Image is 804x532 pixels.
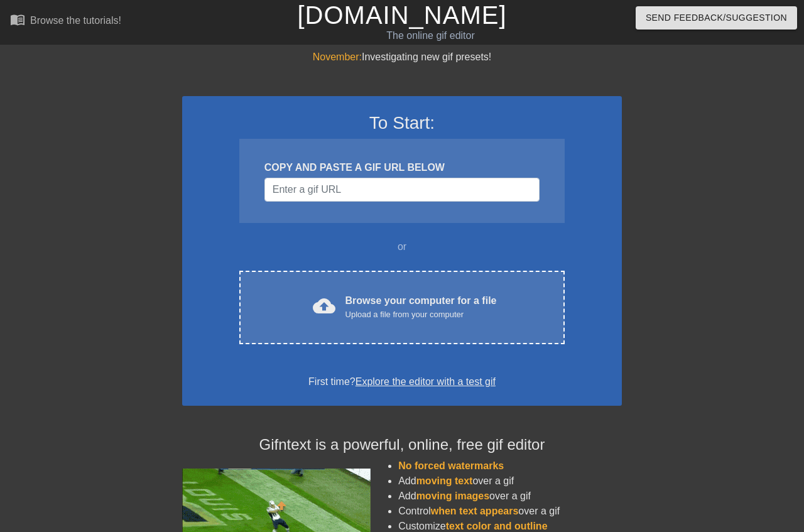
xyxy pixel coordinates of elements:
input: Username [264,178,540,202]
div: Upload a file from your computer [345,308,497,321]
div: The online gif editor [274,28,587,43]
h4: Gifntext is a powerful, online, free gif editor [182,436,622,454]
span: No forced watermarks [398,460,504,471]
div: or [215,239,589,254]
span: text color and outline [446,521,548,531]
div: Browse the tutorials! [30,15,121,26]
button: Send Feedback/Suggestion [636,6,797,30]
h3: To Start: [198,112,606,134]
div: COPY AND PASTE A GIF URL BELOW [264,160,540,175]
a: Browse the tutorials! [10,12,121,31]
li: Add over a gif [398,489,622,504]
span: Send Feedback/Suggestion [646,10,787,26]
div: Browse your computer for a file [345,293,497,321]
span: when text appears [431,506,519,516]
a: [DOMAIN_NAME] [297,1,506,29]
li: Add over a gif [398,474,622,489]
span: November: [313,52,362,62]
span: moving text [416,475,473,486]
li: Control over a gif [398,504,622,519]
span: moving images [416,491,489,501]
span: cloud_upload [313,295,335,317]
span: menu_book [10,12,25,27]
div: Investigating new gif presets! [182,50,622,65]
div: First time? [198,374,606,389]
a: Explore the editor with a test gif [356,376,496,387]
